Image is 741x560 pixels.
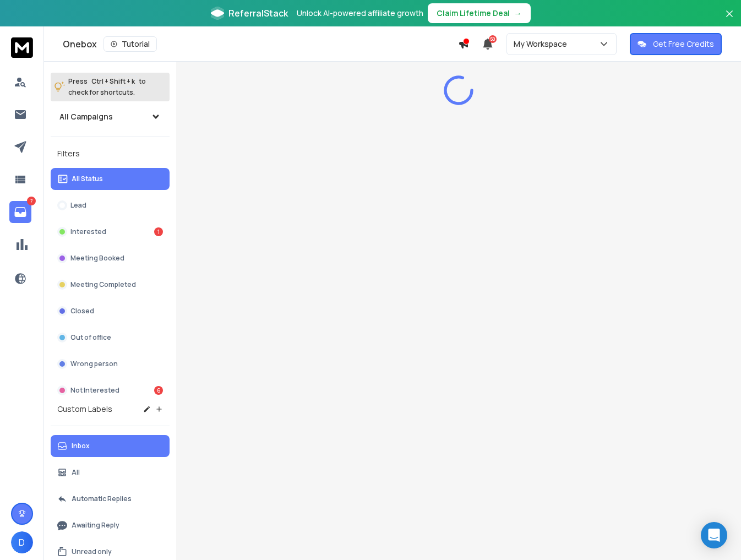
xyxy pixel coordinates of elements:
button: Inbox [51,435,170,457]
button: All [51,461,170,483]
button: Claim Lifetime Deal→ [428,3,531,23]
div: Open Intercom Messenger [701,522,727,548]
p: Not Interested [70,386,119,395]
button: D [11,531,33,553]
p: Interested [70,227,106,236]
p: All Status [72,175,103,183]
button: Wrong person [51,353,170,375]
p: Meeting Booked [70,254,124,263]
p: Closed [70,307,94,316]
p: My Workspace [514,39,571,50]
button: Get Free Credits [630,33,722,55]
button: Awaiting Reply [51,514,170,536]
p: Lead [70,201,86,210]
p: Unread only [72,547,112,556]
button: Closed [51,300,170,322]
button: Interested1 [51,221,170,243]
p: 7 [27,197,36,205]
button: Lead [51,194,170,216]
div: 1 [154,227,163,236]
button: All Campaigns [51,106,170,128]
button: Not Interested6 [51,379,170,401]
button: Meeting Booked [51,247,170,269]
div: 6 [154,386,163,395]
h3: Filters [51,146,170,161]
p: Unlock AI-powered affiliate growth [297,8,423,19]
p: Inbox [72,442,90,450]
a: 7 [9,201,31,223]
p: Meeting Completed [70,280,136,289]
h1: All Campaigns [59,111,113,122]
span: Ctrl + Shift + k [90,75,137,88]
h3: Custom Labels [57,404,112,415]
button: Meeting Completed [51,274,170,296]
button: Close banner [722,7,737,33]
p: All [72,468,80,477]
button: Automatic Replies [51,488,170,510]
p: Out of office [70,333,111,342]
p: Awaiting Reply [72,521,119,530]
p: Get Free Credits [653,39,714,50]
button: Tutorial [103,36,157,52]
button: Out of office [51,327,170,349]
button: All Status [51,168,170,190]
span: → [514,8,522,19]
div: Onebox [63,36,458,52]
p: Press to check for shortcuts. [68,76,146,98]
p: Wrong person [70,360,118,368]
span: ReferralStack [228,7,288,20]
span: 50 [489,35,497,43]
p: Automatic Replies [72,494,132,503]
